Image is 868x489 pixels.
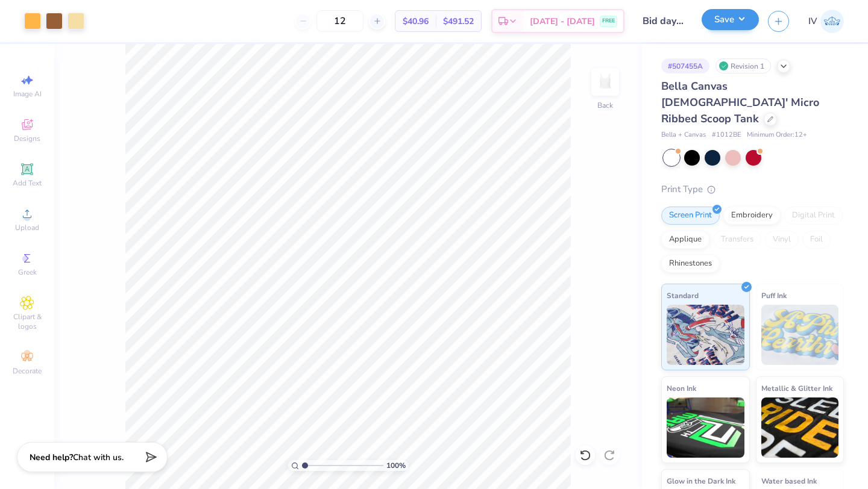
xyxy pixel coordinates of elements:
[784,207,843,225] div: Digital Print
[808,14,817,28] span: IV
[15,223,39,232] span: Upload
[597,100,613,111] div: Back
[761,475,817,487] span: Water based Ink
[661,58,709,73] div: # 507455A
[761,305,839,365] img: Puff Ink
[30,452,73,463] strong: Need help?
[712,130,741,140] span: # 1012BE
[667,305,744,365] img: Standard
[316,10,363,32] input: – –
[661,231,709,249] div: Applique
[702,9,759,30] button: Save
[386,460,406,471] span: 100 %
[14,134,40,143] span: Designs
[661,182,844,196] div: Print Type
[667,382,696,394] span: Neon Ink
[73,452,124,463] span: Chat with us.
[593,70,617,94] img: Back
[808,10,844,33] a: IV
[13,178,42,188] span: Add Text
[667,475,735,487] span: Glow in the Dark Ink
[667,397,744,458] img: Neon Ink
[13,89,42,99] span: Image AI
[661,79,819,126] span: Bella Canvas [DEMOGRAPHIC_DATA]' Micro Ribbed Scoop Tank
[715,58,771,73] div: Revision 1
[820,10,844,33] img: Isha Veturkar
[661,255,720,273] div: Rhinestones
[802,231,831,249] div: Foil
[667,289,699,302] span: Standard
[713,231,761,249] div: Transfers
[761,397,839,458] img: Metallic & Glitter Ink
[403,15,429,28] span: $40.96
[602,17,615,25] span: FREE
[761,289,787,302] span: Puff Ink
[747,130,807,140] span: Minimum Order: 12 +
[530,15,595,28] span: [DATE] - [DATE]
[6,312,48,331] span: Clipart & logos
[661,130,706,140] span: Bella + Canvas
[634,9,693,33] input: Untitled Design
[723,207,781,225] div: Embroidery
[443,15,474,28] span: $491.52
[661,207,720,225] div: Screen Print
[18,267,37,277] span: Greek
[13,366,42,376] span: Decorate
[761,382,832,394] span: Metallic & Glitter Ink
[765,231,799,249] div: Vinyl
